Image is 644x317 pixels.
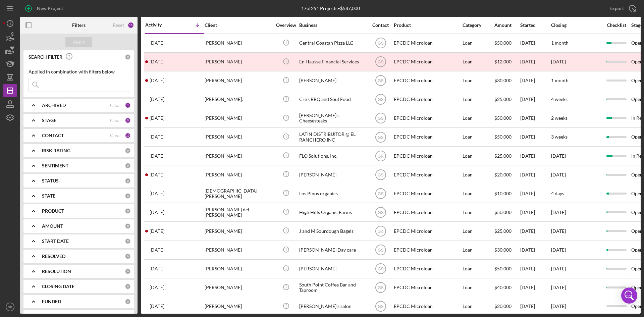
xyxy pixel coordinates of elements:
div: $50,000 [494,109,520,127]
div: EPCDC Microloan [394,128,461,146]
text: JR [378,229,383,234]
time: 1 month [551,40,569,46]
div: Activity [145,22,175,28]
text: GS [378,116,383,121]
b: SENTIMENT [42,163,68,168]
div: [DATE] [520,91,550,108]
div: EPCDC Microloan [394,91,461,108]
div: $50,000 [494,203,520,221]
div: EPCDC Microloan [394,147,461,165]
div: Product [394,22,461,28]
time: 2025-06-16 18:03 [150,210,164,215]
time: 2024-10-08 05:05 [150,304,164,309]
div: 0 [125,299,131,305]
div: Loan [463,166,494,183]
div: J and M Sourdough Bagels [299,222,366,240]
text: GS [378,248,383,253]
div: Loan [463,91,494,108]
button: Export [603,2,641,15]
div: [DATE] [520,279,550,297]
time: 3 weeks [551,134,568,140]
div: Amount [494,22,520,28]
div: $25,000 [494,91,520,108]
div: EPCDC Microloan [394,203,461,221]
div: $50,000 [494,34,520,52]
b: AMOUNT [42,223,63,229]
div: 0 [125,268,131,274]
div: Clear [110,103,121,108]
b: RISK RATING [42,148,70,153]
time: [DATE] [551,266,566,271]
div: EPCDC Microloan [394,241,461,259]
b: STATUS [42,178,59,183]
text: GR [8,305,12,309]
text: GR [378,154,384,158]
button: Apply [65,37,92,47]
time: 2025-01-30 05:01 [150,266,164,271]
div: [PERSON_NAME] [205,34,272,52]
div: [DATE] [520,166,550,183]
time: 2025-07-17 21:33 [150,134,164,140]
div: 0 [125,193,131,199]
div: [DATE] [520,203,550,221]
time: 2025-07-23 01:49 [150,115,164,121]
div: EPCDC Microloan [394,298,461,315]
time: 2025-08-08 01:03 [150,40,164,46]
div: [DATE] [520,222,550,240]
div: $50,000 [494,128,520,146]
div: [PERSON_NAME] [205,166,272,183]
div: [PERSON_NAME] [299,260,366,278]
b: RESOLVED [42,254,65,259]
div: [DATE] [520,128,550,146]
text: GS [378,60,383,64]
div: Loan [463,147,494,165]
div: Cre's BBQ and Soul Food [299,91,366,108]
div: EPCDC Microloan [394,34,461,52]
div: Clear [110,118,121,123]
div: [DATE] [520,72,550,90]
div: [DATE] [520,34,550,52]
div: En Hausse Financial Services [299,53,366,71]
div: [PERSON_NAME] [205,109,272,127]
div: Export [609,2,624,15]
time: [DATE] [551,284,566,290]
div: [PERSON_NAME] [205,128,272,146]
div: [DATE] [520,241,550,259]
div: [PERSON_NAME] Day care [299,241,366,259]
time: 4 days [551,191,564,196]
time: 2 weeks [551,115,568,121]
div: Contact [368,22,393,28]
div: Loan [463,222,494,240]
div: Applied in combination with filters below [29,69,129,74]
div: Open Intercom Messenger [621,287,637,304]
text: GS [378,304,383,309]
div: 0 [125,253,131,259]
time: 2025-07-09 18:09 [150,153,164,159]
div: Overview [273,22,299,28]
div: Loan [463,72,494,90]
div: EPCDC Microloan [394,184,461,202]
div: 17 of 251 Projects • $587,000 [301,6,360,11]
b: CONTACT [42,133,64,138]
div: Started [520,22,550,28]
div: [DATE] [520,298,550,315]
div: $30,000 [494,241,520,259]
div: EPCDC Microloan [394,279,461,297]
div: South Point Coffee Bar and Taproom [299,279,366,297]
time: 2025-07-07 22:16 [150,172,164,177]
div: Loan [463,279,494,297]
div: $20,000 [494,298,520,315]
text: GS [378,41,383,46]
div: [DATE] [520,53,550,71]
text: GS [378,97,383,102]
div: $50,000 [494,260,520,278]
div: High Hills Organic Farms [299,203,366,221]
div: Checklist [602,22,631,28]
div: Loan [463,109,494,127]
time: 2025-07-01 04:14 [150,191,164,196]
b: CLOSING DATE [42,284,74,289]
div: Los Pinos organics [299,184,366,202]
div: Loan [463,53,494,71]
div: $25,000 [494,147,520,165]
text: GS [378,191,383,196]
